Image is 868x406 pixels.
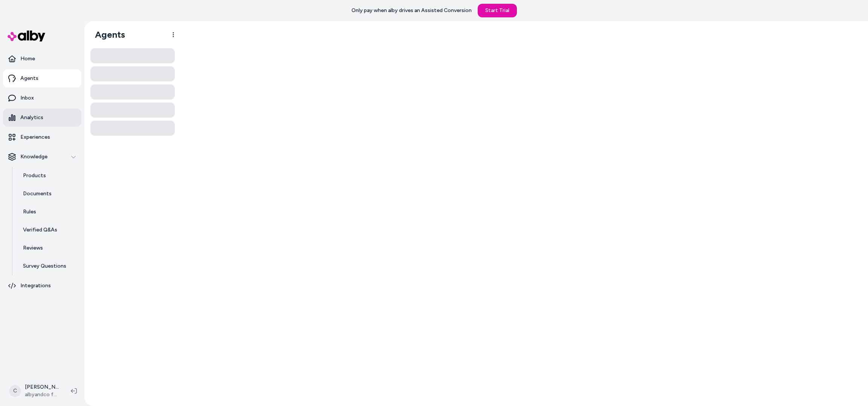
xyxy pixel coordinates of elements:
p: Only pay when alby drives an Assisted Conversion [351,7,472,14]
a: Documents [15,185,81,203]
p: Documents [23,190,52,198]
p: Products [23,172,46,179]
a: Agents [3,69,81,87]
p: Agents [20,75,38,82]
p: Verified Q&As [23,226,57,234]
p: Inbox [20,94,34,102]
a: Analytics [3,109,81,127]
p: Experiences [20,133,50,141]
p: Home [20,55,35,63]
a: Home [3,50,81,68]
p: Analytics [20,114,43,121]
button: C[PERSON_NAME]albyandco for Shopify [5,379,65,403]
a: Inbox [3,89,81,107]
a: Start Trial [478,4,517,17]
span: albyandco for Shopify [25,391,59,398]
a: Survey Questions [15,257,81,275]
a: Reviews [15,239,81,257]
p: Rules [23,208,36,216]
p: Reviews [23,244,43,252]
p: Knowledge [20,153,47,161]
p: [PERSON_NAME] [25,383,59,391]
p: Integrations [20,282,51,290]
a: Products [15,167,81,185]
a: Experiences [3,128,81,146]
a: Integrations [3,277,81,295]
a: Verified Q&As [15,221,81,239]
button: Knowledge [3,148,81,166]
a: Rules [15,203,81,221]
img: alby Logo [8,31,45,41]
h1: Agents [89,29,125,40]
span: C [9,385,21,397]
p: Survey Questions [23,262,66,270]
